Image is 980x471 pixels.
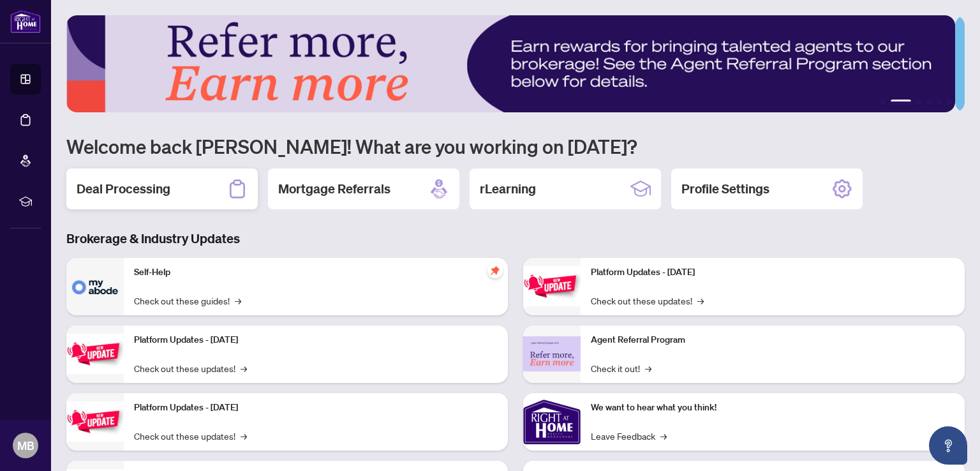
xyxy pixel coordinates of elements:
[591,294,704,308] a: Check out these updates!→
[523,336,581,371] img: Agent Referral Program
[591,401,954,415] p: We want to hear what you think!
[591,361,651,375] a: Check it out!→
[66,334,124,374] img: Platform Updates - September 16, 2025
[487,263,503,278] span: pushpin
[523,393,581,451] img: We want to hear what you think!
[134,333,498,347] p: Platform Updates - [DATE]
[134,429,247,443] a: Check out these updates!→
[235,294,241,308] span: →
[926,100,932,105] button: 4
[480,180,536,198] h2: rLearning
[241,429,247,443] span: →
[645,361,651,375] span: →
[66,401,124,442] img: Platform Updates - July 21, 2025
[17,437,34,454] span: MB
[66,15,955,112] img: Slide 1
[523,266,581,306] img: Platform Updates - June 23, 2025
[937,100,942,105] button: 5
[134,265,498,280] p: Self-Help
[891,100,911,105] button: 2
[697,294,704,308] span: →
[134,361,247,375] a: Check out these updates!→
[278,180,390,198] h2: Mortgage Referrals
[134,294,241,308] a: Check out these guides!→
[10,10,41,33] img: logo
[880,100,886,105] button: 1
[681,180,769,198] h2: Profile Settings
[66,230,965,248] h3: Brokerage & Industry Updates
[77,180,170,198] h2: Deal Processing
[591,429,667,443] a: Leave Feedback→
[929,426,967,465] button: Open asap
[947,100,952,105] button: 6
[241,361,247,375] span: →
[66,134,965,158] h1: Welcome back [PERSON_NAME]! What are you working on [DATE]?
[134,401,498,415] p: Platform Updates - [DATE]
[66,258,124,315] img: Self-Help
[660,429,667,443] span: →
[916,100,921,105] button: 3
[591,333,954,347] p: Agent Referral Program
[591,265,954,280] p: Platform Updates - [DATE]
